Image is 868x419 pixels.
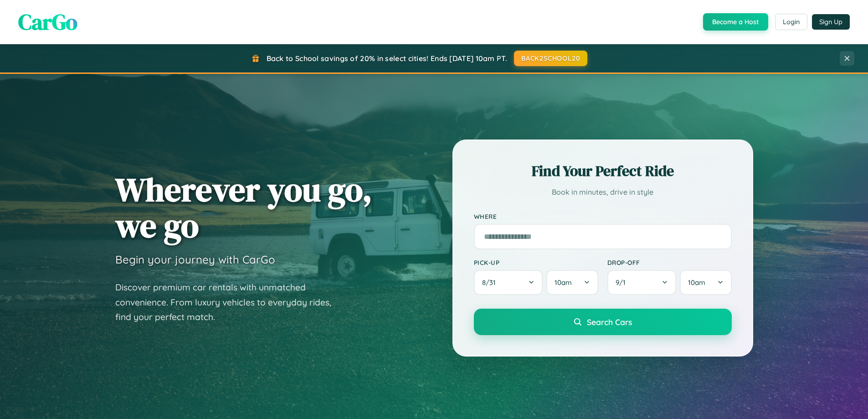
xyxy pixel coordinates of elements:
button: 10am [680,270,731,295]
span: 9 / 1 [616,278,630,287]
h3: Begin your journey with CarGo [115,253,275,266]
button: 10am [546,270,598,295]
p: Book in minutes, drive in style [474,186,732,199]
button: 8/31 [474,270,543,295]
button: Sign Up [812,14,850,30]
button: Login [775,14,807,30]
span: 10am [555,278,572,287]
label: Where [474,212,732,220]
h1: Wherever you go, we go [115,171,372,243]
label: Drop-off [607,259,732,266]
button: Become a Host [703,13,768,31]
p: Discover premium car rentals with unmatched convenience. From luxury vehicles to everyday rides, ... [115,280,343,325]
span: 10am [688,278,705,287]
h2: Find Your Perfect Ride [474,161,732,181]
button: Search Cars [474,309,732,335]
span: Search Cars [587,317,632,327]
span: 8 / 31 [482,278,500,287]
span: Back to School savings of 20% in select cities! Ends [DATE] 10am PT. [267,54,507,63]
button: BACK2SCHOOL20 [514,51,587,66]
button: 9/1 [607,270,677,295]
label: Pick-up [474,259,598,266]
span: CarGo [18,7,77,37]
